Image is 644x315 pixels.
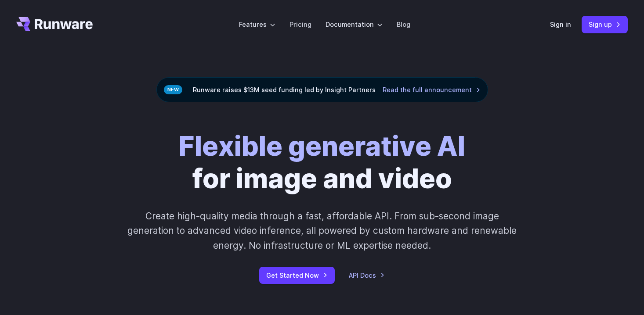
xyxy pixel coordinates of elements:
a: Pricing [289,19,311,29]
strong: Flexible generative AI [179,130,465,162]
label: Features [239,19,275,29]
a: Sign in [550,19,571,29]
p: Create high-quality media through a fast, affordable API. From sub-second image generation to adv... [127,209,518,253]
a: Read the full announcement [383,85,481,95]
a: Sign up [582,16,628,33]
a: API Docs [349,270,385,280]
div: Runware raises $13M seed funding led by Insight Partners [156,77,488,102]
label: Documentation [326,19,383,29]
h1: for image and video [179,130,465,195]
a: Blog [397,19,410,29]
a: Get Started Now [259,267,335,284]
a: Go to / [16,17,93,31]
